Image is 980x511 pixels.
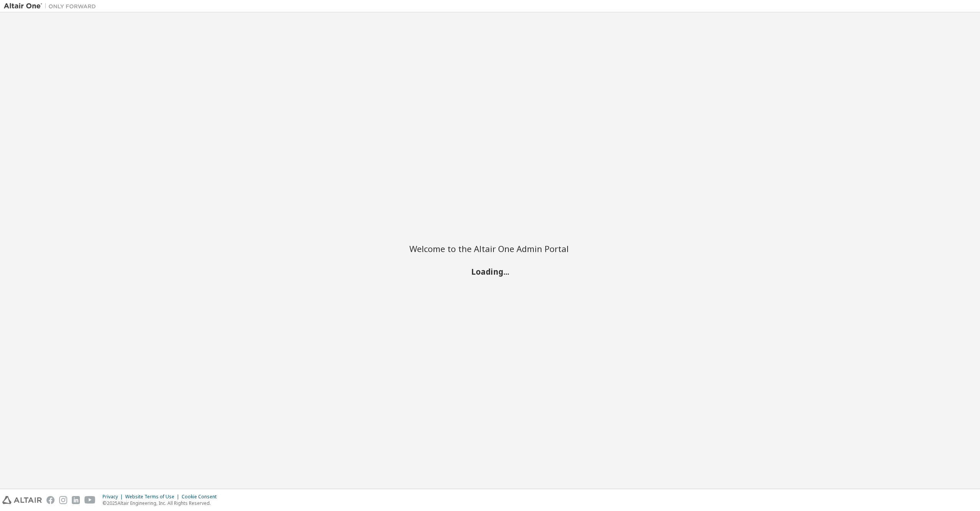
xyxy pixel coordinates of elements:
[409,267,571,277] h2: Loading...
[103,494,125,500] div: Privacy
[46,496,55,504] img: facebook.svg
[2,496,42,504] img: altair_logo.svg
[4,2,100,10] img: Altair One
[125,494,182,500] div: Website Terms of Use
[103,500,221,506] p: © 2025 Altair Engineering, Inc. All Rights Reserved.
[59,496,67,504] img: instagram.svg
[72,496,80,504] img: linkedin.svg
[84,496,96,504] img: youtube.svg
[409,243,571,254] h2: Welcome to the Altair One Admin Portal
[182,494,221,500] div: Cookie Consent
